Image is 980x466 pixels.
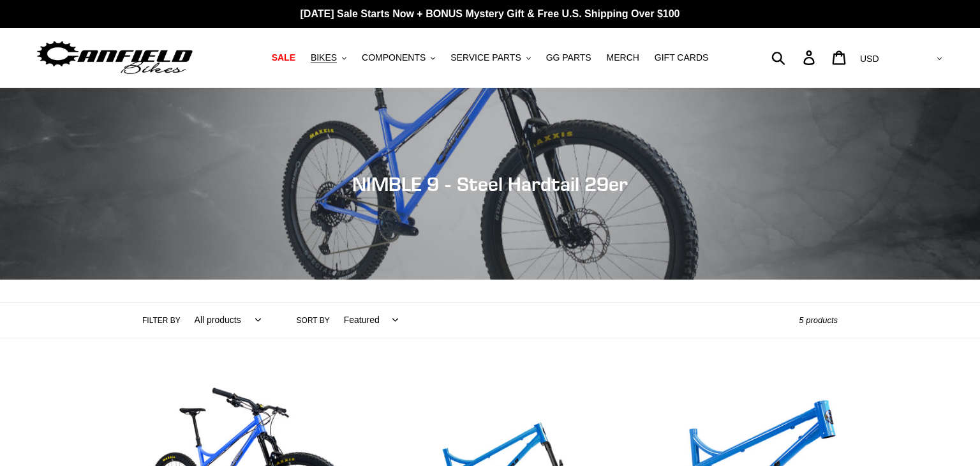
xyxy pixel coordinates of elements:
span: COMPONENTS [362,52,426,63]
a: SALE [265,49,302,66]
a: GIFT CARDS [648,49,715,66]
span: GG PARTS [546,52,591,63]
img: Canfield Bikes [35,38,195,78]
button: COMPONENTS [355,49,442,66]
button: SERVICE PARTS [444,49,537,66]
label: Filter by [142,315,181,326]
span: BIKES [311,52,337,63]
span: 5 products [799,315,838,325]
span: MERCH [607,52,639,63]
label: Sort by [297,315,330,326]
span: GIFT CARDS [655,52,709,63]
button: BIKES [304,49,353,66]
span: NIMBLE 9 - Steel Hardtail 29er [352,172,628,195]
a: GG PARTS [540,49,598,66]
input: Search [778,43,811,71]
span: SALE [272,52,295,63]
span: SERVICE PARTS [450,52,521,63]
a: MERCH [600,49,646,66]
